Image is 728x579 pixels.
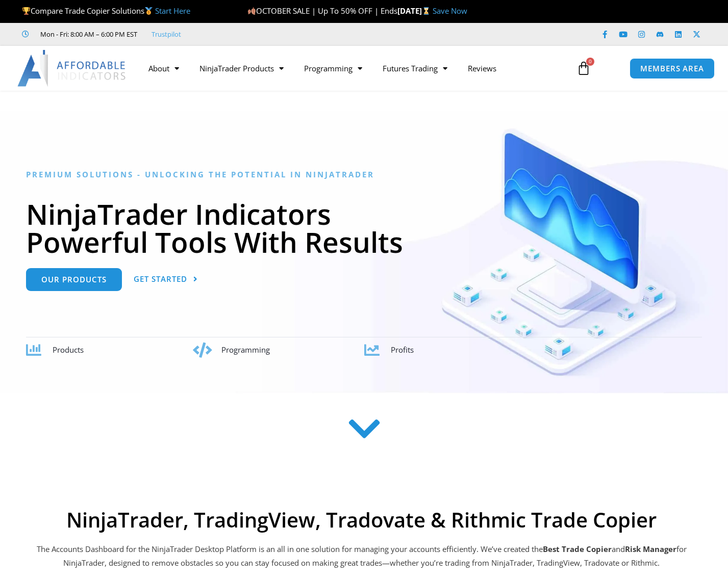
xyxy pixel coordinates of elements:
[41,276,107,283] span: Our Products
[397,6,433,16] strong: [DATE]
[625,544,676,554] strong: Risk Manager
[22,6,190,16] span: Compare Trade Copier Solutions
[152,28,181,40] a: Trustpilot
[138,57,568,80] nav: Menu
[586,58,594,66] span: 0
[138,57,189,80] a: About
[26,268,122,291] a: Our Products
[35,542,688,571] p: The Accounts Dashboard for the NinjaTrader Desktop Platform is an all in one solution for managin...
[26,170,702,179] h6: Premium Solutions - Unlocking the Potential in NinjaTrader
[145,7,153,15] img: 🥇
[543,544,612,554] b: Best Trade Copier
[561,54,606,83] a: 0
[247,6,397,16] span: OCTOBER SALE | Up To 50% OFF | Ends
[248,7,256,15] img: 🍂
[17,50,127,87] img: LogoAI | Affordable Indicators – NinjaTrader
[630,58,715,79] a: MEMBERS AREA
[35,508,688,532] h2: NinjaTrader, TradingView, Tradovate & Rithmic Trade Copier
[372,57,458,80] a: Futures Trading
[640,65,704,72] span: MEMBERS AREA
[38,28,137,40] span: Mon - Fri: 8:00 AM – 6:00 PM EST
[422,7,430,15] img: ⌛
[134,268,198,291] a: Get Started
[391,345,414,355] span: Profits
[221,345,270,355] span: Programming
[189,57,294,80] a: NinjaTrader Products
[458,57,507,80] a: Reviews
[22,7,30,15] img: 🏆
[294,57,372,80] a: Programming
[433,6,467,16] a: Save Now
[53,345,84,355] span: Products
[134,275,187,283] span: Get Started
[26,200,702,256] h1: NinjaTrader Indicators Powerful Tools With Results
[155,6,190,16] a: Start Here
